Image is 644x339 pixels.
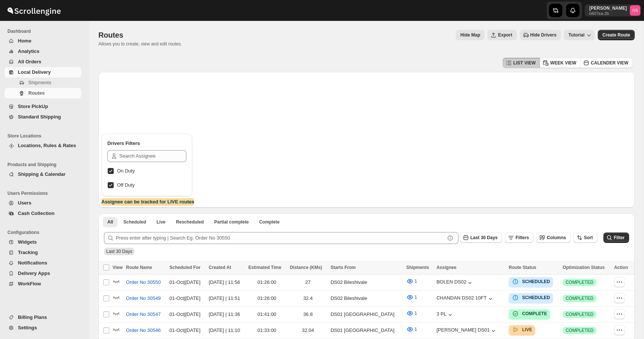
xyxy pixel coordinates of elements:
[4,140,81,151] button: Locations, Rules & Rates
[7,28,84,34] span: Dashboard
[331,311,402,318] div: DS01 [GEOGRAPHIC_DATA]
[509,265,536,270] span: Route Status
[402,275,422,287] button: 1
[18,38,31,44] span: Home
[603,232,629,243] button: Filter
[28,80,51,85] span: Shipments
[214,219,249,225] span: Partial complete
[209,327,244,334] div: [DATE] | 11:10
[402,323,422,335] button: 1
[119,150,186,162] input: Search Assignee
[566,279,594,285] span: COMPLETED
[107,219,113,225] span: All
[4,268,81,279] button: Delivery Apps
[522,279,550,284] b: SCHEDULED
[248,295,285,302] div: 01:26:00
[4,46,81,57] button: Analytics
[436,295,494,302] button: CHANDAN DS02 10FT
[4,279,81,289] button: WorkFlow
[331,279,402,286] div: DS02 Bileshivale
[522,311,547,316] b: COMPLETE
[436,311,454,319] button: 3 PL
[126,265,152,270] span: Route Name
[513,60,536,66] span: LIST VIEW
[18,59,41,64] span: All Orders
[515,235,529,240] span: Filters
[116,232,445,244] input: Press enter after typing | Search Eg. Order No 30550
[585,4,641,16] button: User menu
[106,249,132,254] span: Last 30 Days
[331,265,356,270] span: Starts From
[436,327,497,335] div: [PERSON_NAME] DS01
[157,219,165,225] span: Live
[209,311,244,318] div: [DATE] | 11:36
[414,294,417,300] span: 1
[630,5,640,16] span: Romil Seth
[614,235,625,240] span: Filter
[4,169,81,180] button: Shipping & Calendar
[248,311,285,318] div: 01:41:00
[18,260,47,266] span: Notifications
[566,311,594,317] span: COMPLETED
[7,133,84,139] span: Store Locations
[7,190,84,196] span: Users Permissions
[170,327,201,333] span: 01-Oct | [DATE]
[540,58,581,68] button: WEEK VIEW
[18,104,48,109] span: Store PickUp
[4,36,81,46] button: Home
[176,219,204,225] span: Rescheduled
[414,278,417,284] span: 1
[98,41,182,47] p: Allows you to create, view and edit routes.
[18,239,37,245] span: Widgets
[6,1,62,20] img: ScrollEngine
[470,235,498,240] span: Last 30 Days
[4,57,81,67] button: All Orders
[126,295,161,302] span: Order No 30549
[564,30,595,40] button: Tutorial
[290,279,326,286] div: 27
[503,58,540,68] button: LIST VIEW
[18,281,41,286] span: WorkFlow
[209,265,231,270] span: Created At
[121,292,165,304] button: Order No 30549
[512,278,550,285] button: SCHEDULED
[18,325,37,330] span: Settings
[487,30,517,40] button: Export
[460,232,502,243] button: Last 30 Days
[126,327,161,334] span: Order No 30546
[456,30,484,40] button: Map action label
[248,265,281,270] span: Estimated Time
[170,265,201,270] span: Scheduled For
[614,265,628,270] span: Action
[4,208,81,219] button: Cash Collection
[103,217,117,227] button: All routes
[4,237,81,247] button: Widgets
[547,235,566,240] span: Columns
[7,162,84,168] span: Products and Shipping
[530,32,557,38] span: Hide Drivers
[7,229,84,235] span: Configurations
[18,250,38,255] span: Tracking
[290,265,322,270] span: Distance (KMs)
[18,314,47,320] span: Billing Plans
[331,295,402,302] div: DS02 Bileshivale
[522,295,550,300] b: SCHEDULED
[331,327,402,334] div: DS01 [GEOGRAPHIC_DATA]
[563,265,605,270] span: Optimization Status
[126,311,161,318] span: Order No 30547
[101,198,194,206] label: Assignee can be tracked for LIVE routes
[4,312,81,323] button: Billing Plans
[584,235,593,240] span: Sort
[170,279,201,285] span: 01-Oct | [DATE]
[414,310,417,316] span: 1
[566,295,594,301] span: COMPLETED
[568,32,584,38] span: Tutorial
[436,265,456,270] span: Assignee
[290,311,326,318] div: 36.8
[209,279,244,286] div: [DATE] | 11:56
[18,171,66,177] span: Shipping & Calendar
[4,323,81,333] button: Settings
[436,279,474,286] div: BOLEN DS02
[18,143,76,148] span: Locations, Rules & Rates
